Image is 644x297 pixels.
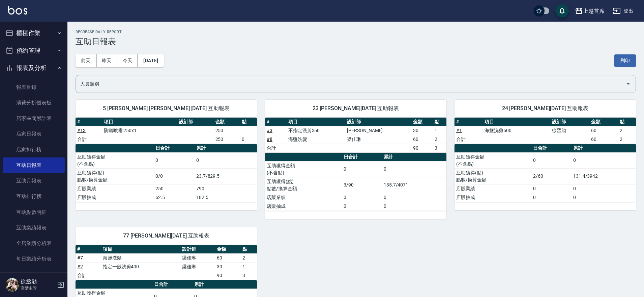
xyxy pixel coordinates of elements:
td: 60 [589,135,618,144]
td: 互助獲得金額 (不含點) [455,152,531,168]
td: 合計 [76,135,102,144]
th: 點 [240,118,257,126]
th: 點 [618,118,636,126]
table: a dense table [76,118,257,144]
h3: 互助日報表 [76,37,636,46]
td: 2 [433,135,446,144]
button: 櫃檯作業 [3,24,65,42]
td: 131.4/3942 [572,168,636,184]
th: 累計 [193,280,257,289]
td: 3 [433,144,446,152]
a: 店家區間累計表 [3,110,65,126]
span: 23 [PERSON_NAME][DATE] 互助報表 [273,105,438,112]
td: 0 [572,193,636,202]
a: 互助月報表 [3,173,65,189]
td: 互助獲得(點) 點數/換算金額 [76,168,154,184]
td: 梁佳琳 [180,262,215,271]
th: 累計 [572,144,636,153]
td: 182.5 [195,193,257,202]
td: 135.7/4071 [382,177,446,193]
th: 設計師 [180,245,215,254]
td: 30 [411,126,433,135]
th: 點 [241,245,257,254]
td: 互助獲得金額 (不含點) [265,161,342,177]
td: 60 [411,135,433,144]
td: 互助獲得金額 (不含點) [76,152,154,168]
h5: 徐丞勛 [21,278,55,285]
th: 項目 [102,118,177,126]
td: 250 [214,135,240,144]
a: #13 [77,128,86,133]
th: 項目 [483,118,550,126]
td: 0/0 [154,168,195,184]
span: 5 [PERSON_NAME] [PERSON_NAME] [DATE] 互助報表 [84,105,249,112]
button: save [555,4,569,18]
th: 點 [433,118,446,126]
button: 預約管理 [3,42,65,59]
td: 店販抽成 [76,193,154,202]
th: 金額 [214,118,240,126]
th: # [76,118,102,126]
td: 0 [531,184,572,193]
td: 店販業績 [265,193,342,202]
a: 店家排行榜 [3,142,65,157]
td: 1 [433,126,446,135]
td: 0 [342,202,382,211]
a: #7 [77,255,83,261]
td: 60 [215,253,241,262]
th: 項目 [101,245,180,254]
td: 2/60 [531,168,572,184]
td: 店販業績 [76,184,154,193]
td: 250 [154,184,195,193]
td: 0 [531,152,572,168]
button: 昨天 [96,54,117,67]
td: 62.5 [154,193,195,202]
td: 海鹽洗髮 [101,253,180,262]
a: 店家日報表 [3,126,65,142]
td: 0 [531,193,572,202]
th: 設計師 [550,118,589,126]
img: Logo [8,6,27,15]
td: 店販業績 [455,184,531,193]
a: 互助點數明細 [3,204,65,220]
span: 24 [PERSON_NAME][DATE] 互助報表 [463,105,628,112]
td: [PERSON_NAME] [345,126,411,135]
button: 前天 [76,54,96,67]
td: 90 [215,271,241,280]
td: 合計 [265,144,287,152]
th: 金額 [589,118,618,126]
th: 設計師 [177,118,214,126]
th: 日合計 [152,280,193,289]
td: 合計 [76,271,101,280]
td: 30 [215,262,241,271]
a: 互助日報表 [3,157,65,173]
td: 徐丞勛 [550,126,589,135]
th: 日合計 [531,144,572,153]
h2: Decrease Daily Report [76,30,636,34]
button: 報表及分析 [3,59,65,77]
table: a dense table [455,144,636,202]
th: 設計師 [345,118,411,126]
td: 60 [589,126,618,135]
a: 互助業績報表 [3,220,65,236]
div: 上越首席 [583,7,605,15]
td: 3 [241,271,257,280]
p: 高階主管 [21,285,55,291]
th: # [76,245,101,254]
td: 互助獲得(點) 點數/換算金額 [455,168,531,184]
td: 海鹽洗剪500 [483,126,550,135]
td: 2 [241,253,257,262]
th: 日合計 [154,144,195,153]
td: 不指定洗剪350 [287,126,345,135]
td: 合計 [455,135,483,144]
table: a dense table [455,118,636,144]
td: 1 [241,262,257,271]
td: 0 [240,135,257,144]
td: 2 [618,135,636,144]
th: 累計 [382,153,446,162]
a: 消費分析儀表板 [3,95,65,110]
td: 店販抽成 [265,202,342,211]
img: Person [5,278,19,292]
th: 日合計 [342,153,382,162]
table: a dense table [265,118,446,153]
